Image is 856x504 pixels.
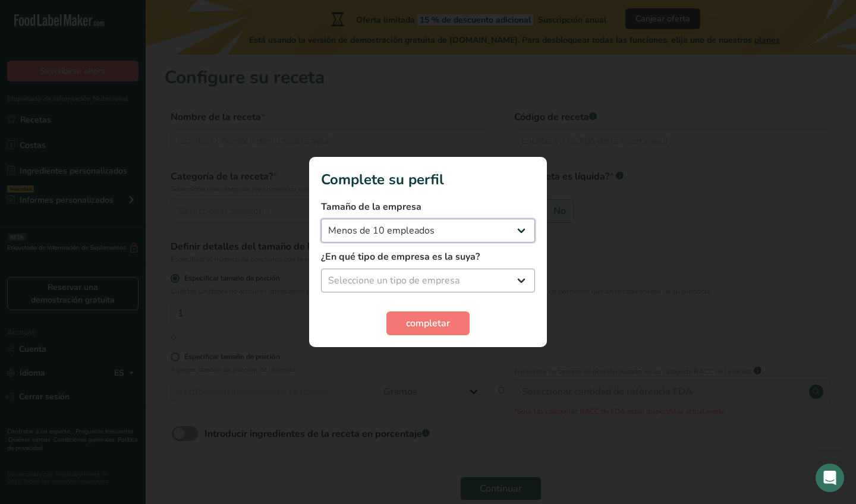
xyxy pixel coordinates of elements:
[816,464,844,492] div: Open Intercom Messenger
[321,200,535,214] label: Tamaño de la empresa
[406,316,450,330] span: completar
[321,250,535,264] label: ¿En qué tipo de empresa es la suya?
[386,311,470,335] button: completar
[321,169,535,190] h1: Complete su perfil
